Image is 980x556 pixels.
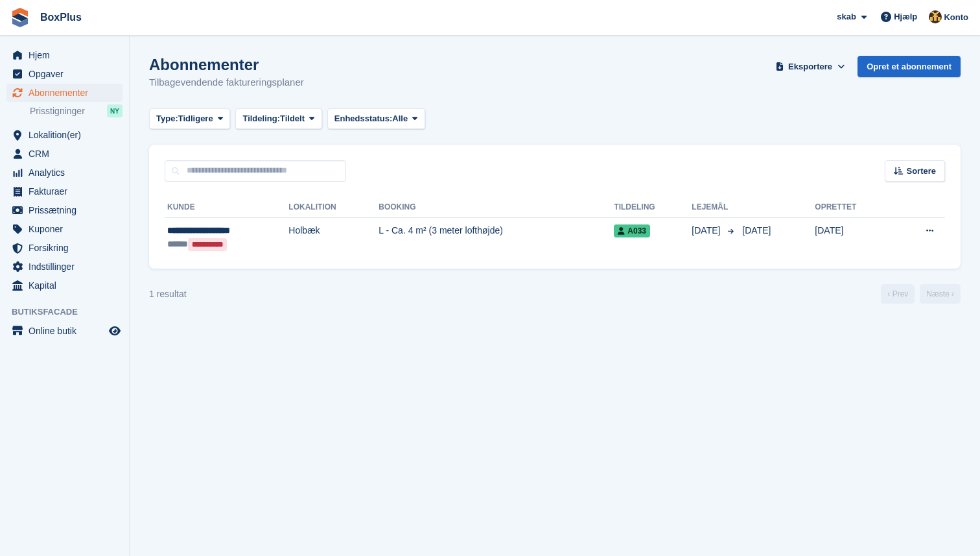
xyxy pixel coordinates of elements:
span: Prissætning [29,201,106,219]
span: CRM [29,145,106,163]
a: menu [6,126,122,144]
button: Eksportere [773,56,847,77]
a: BoxPlus [35,6,87,28]
span: Hjælp [894,10,917,23]
div: 1 resultat [149,287,187,301]
a: menu [6,84,122,102]
span: Lokalition(er) [29,126,106,144]
button: Enhedsstatus: Alle [327,108,425,130]
img: Jannik Hansen [929,10,942,23]
span: Analytics [29,163,106,182]
td: Holbæk [288,217,379,258]
span: Forsikring [29,239,106,257]
span: Enhedsstatus: [334,112,393,125]
a: menu [6,182,122,200]
span: Prisstigninger [30,105,85,117]
a: menu [6,239,122,257]
a: menu [6,163,122,182]
span: Hjem [29,46,106,64]
span: Tidligere [178,112,213,125]
th: Kunde [165,197,288,218]
a: Prisstigninger NY [30,104,122,118]
button: Tildeling: Tildelt [235,108,321,130]
td: [DATE] [815,217,893,258]
span: Abonnementer [29,84,106,102]
a: Næste [920,284,961,304]
span: skab [837,10,856,23]
th: Tildeling [614,197,692,218]
h1: Abonnementer [149,56,304,73]
span: Fakturaer [29,182,106,200]
a: Forhåndsvisning af butik [107,323,122,339]
div: NY [107,104,122,117]
th: Lokalition [288,197,379,218]
span: A033 [614,224,650,237]
span: Opgaver [29,65,106,83]
span: Kuponer [29,220,106,238]
a: Opret et abonnement [857,56,961,77]
a: menu [6,145,122,163]
span: Online butik [29,322,106,340]
span: Tildelt [280,112,305,125]
span: Alle [392,112,408,125]
span: Type: [156,112,178,125]
span: Konto [944,11,968,24]
nav: Page [878,284,963,304]
a: menu [6,258,122,276]
a: menu [6,65,122,83]
span: [DATE] [692,224,723,237]
th: Lejemål [692,197,737,218]
span: Tildeling: [242,112,280,125]
span: Eksportere [788,60,832,73]
span: Indstillinger [29,258,106,276]
span: [DATE] [742,225,771,236]
button: Type: Tidligere [149,108,230,130]
a: menu [6,46,122,64]
th: Oprettet [815,197,893,218]
p: Tilbagevendende faktureringsplaner [149,75,304,90]
th: Booking [379,197,614,218]
a: menu [6,220,122,238]
img: stora-icon-8386f47178a22dfd0bd8f6a31ec36ba5ce8667c1dd55bd0f319d3a0aa187defe.svg [10,8,30,27]
span: Kapital [29,276,106,295]
span: Sortere [906,165,936,178]
td: L - Ca. 4 m² (3 meter lofthøjde) [379,217,614,258]
a: menu [6,201,122,219]
span: Butiksfacade [12,306,129,319]
a: menu [6,322,122,340]
a: menu [6,276,122,295]
a: Tidligere [881,284,915,304]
